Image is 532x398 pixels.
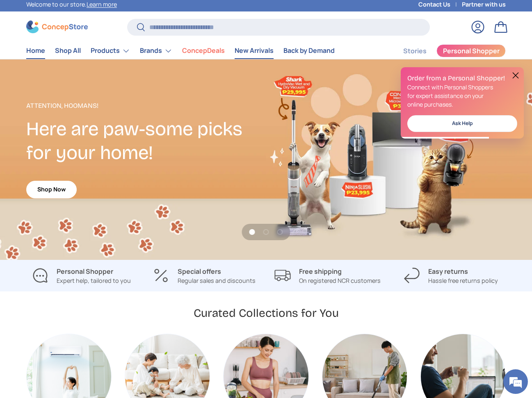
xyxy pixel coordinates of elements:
[26,43,45,59] a: Home
[87,0,117,8] a: Learn more
[57,276,131,285] p: Expert help, tailored to you
[178,267,221,276] strong: Special offers
[86,43,135,59] summary: Products
[4,224,156,252] textarea: Type your message and hit 'Enter'
[443,48,500,54] span: Personal Shopper
[396,266,506,285] a: Easy returns Hassle free returns policy
[57,267,113,276] strong: Personal Shopper
[407,74,517,83] h2: Order from a Personal Shopper!
[43,46,138,57] div: Chat with us now
[299,276,381,285] p: On registered NCR customers
[135,4,154,24] div: Minimize live chat window
[149,266,259,285] a: Special offers Regular sales and discounts
[26,43,335,59] nav: Primary
[55,43,81,59] a: Shop All
[135,43,177,59] summary: Brands
[407,115,517,132] a: Ask Help
[26,101,266,111] p: Attention, Hoomans!
[384,43,506,59] nav: Secondary
[26,117,266,165] h2: Here are paw-some picks for your home!
[428,267,468,276] strong: Easy returns
[407,83,517,109] p: Connect with Personal Shoppers for expert assistance on your online purchases.
[182,43,225,59] a: ConcepDeals
[26,181,77,198] a: Shop Now
[273,266,383,285] a: Free shipping On registered NCR customers
[283,43,335,59] a: Back by Demand
[194,306,339,321] h2: Curated Collections for You
[299,267,342,276] strong: Free shipping
[26,266,136,285] a: Personal Shopper Expert help, tailored to you
[436,44,506,57] a: Personal Shopper
[403,43,427,59] a: Stories
[428,276,498,285] p: Hassle free returns policy
[26,20,88,33] img: ConcepStore
[48,103,113,186] span: We're online!
[178,276,256,285] p: Regular sales and discounts
[235,43,274,59] a: New Arrivals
